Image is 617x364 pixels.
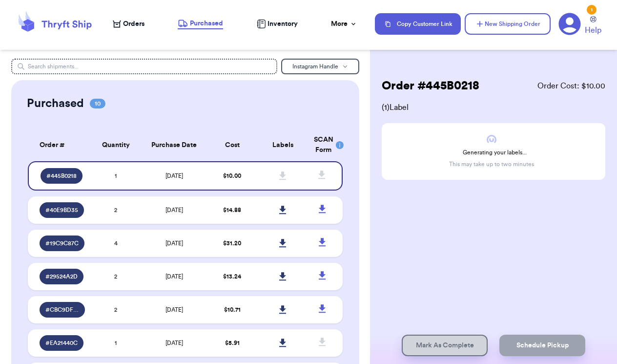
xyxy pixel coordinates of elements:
span: # 19C9C87C [45,239,79,247]
span: 10 [90,99,105,108]
a: Help [585,16,601,36]
span: 1 [115,340,117,346]
p: This may take up to two minutes [449,160,534,168]
button: Copy Customer Link [375,13,461,35]
span: 1 [115,173,117,179]
button: New Shipping Order [465,13,551,35]
button: Mark As Complete [402,335,488,356]
span: [DATE] [165,340,183,346]
a: Inventory [257,19,298,29]
th: Quantity [91,129,141,161]
span: $ 14.88 [223,207,241,213]
span: ( 1 ) Label [382,102,605,113]
span: [DATE] [165,307,183,313]
span: $ 5.91 [225,340,240,346]
span: # CBC9DFF5 [45,306,79,314]
span: # 40E9BD35 [45,206,78,214]
span: Generating your labels... [463,149,527,156]
span: Help [585,24,601,36]
span: Inventory [267,19,298,29]
span: Purchased [190,19,223,28]
span: # 445B0218 [46,172,77,180]
input: Search shipments... [11,59,277,74]
span: 2 [114,207,117,213]
span: Instagram Handle [292,64,338,69]
span: [DATE] [165,173,183,179]
th: Labels [257,129,308,161]
span: [DATE] [165,207,183,213]
span: Orders [123,19,144,29]
th: Cost [207,129,257,161]
span: # EA21440C [45,339,78,347]
span: [DATE] [165,240,183,246]
span: $ 31.20 [223,240,241,246]
button: Instagram Handle [281,59,359,74]
div: More [331,19,357,29]
span: # 29524A2D [45,273,78,280]
button: Schedule Pickup [499,335,585,356]
span: 2 [114,274,117,279]
span: $ 10.00 [223,173,241,179]
span: $ 13.24 [223,274,241,279]
a: Purchased [178,19,223,29]
h2: Purchased [27,96,84,111]
th: Order # [28,129,91,161]
div: 1 [587,5,596,15]
div: SCAN Form [314,135,331,155]
a: 1 [558,13,581,35]
span: [DATE] [165,274,183,279]
h2: Order # 445B0218 [382,78,479,94]
span: 2 [114,307,117,313]
span: Order Cost: $ 10.00 [537,80,605,92]
span: 4 [114,240,118,246]
span: $ 10.71 [224,307,241,313]
a: Orders [113,19,144,29]
th: Purchase Date [141,129,207,161]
